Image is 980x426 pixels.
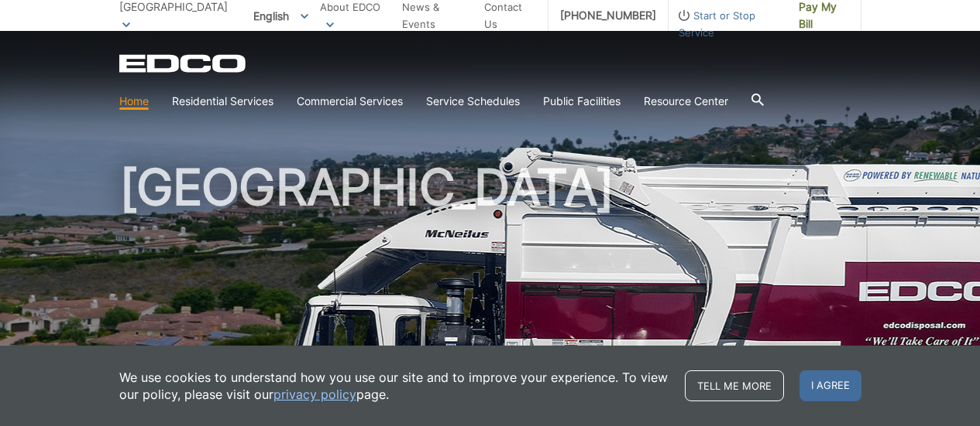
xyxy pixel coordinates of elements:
[273,386,356,403] a: privacy policy
[119,54,248,73] a: EDCD logo. Return to the homepage.
[297,93,403,110] a: Commercial Services
[119,369,669,403] p: We use cookies to understand how you use our site and to improve your experience. To view our pol...
[119,93,149,110] a: Home
[644,93,728,110] a: Resource Center
[685,370,784,401] a: Tell me more
[242,3,320,29] span: English
[543,93,621,110] a: Public Facilities
[799,370,861,401] span: I agree
[172,93,273,110] a: Residential Services
[426,93,520,110] a: Service Schedules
